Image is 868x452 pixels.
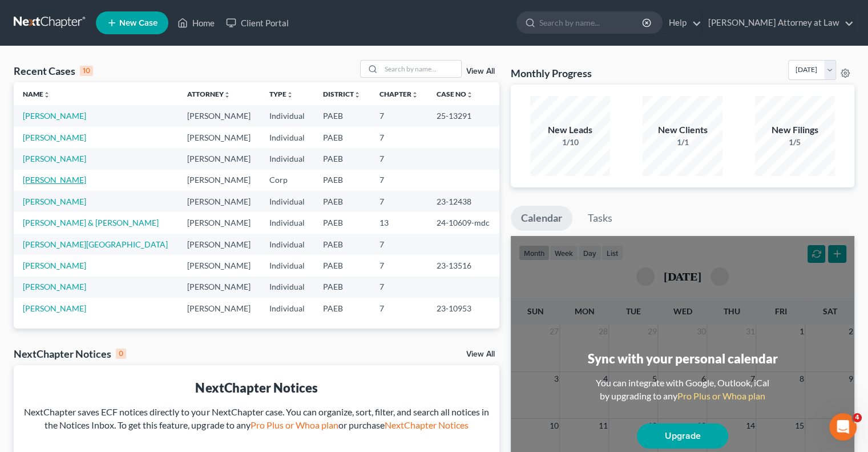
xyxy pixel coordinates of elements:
a: View All [466,350,495,358]
a: Case Nounfold_more [437,90,473,98]
a: [PERSON_NAME] [23,282,86,291]
td: Individual [260,234,314,255]
a: [PERSON_NAME] [23,111,86,121]
td: 7 [370,148,428,169]
td: PAEB [314,298,370,319]
td: 24-10609-mdc [427,212,499,233]
td: 23-12438 [427,191,499,212]
i: unfold_more [466,91,473,98]
td: [PERSON_NAME] [178,212,260,233]
td: PAEB [314,191,370,212]
td: Individual [260,127,314,148]
td: [PERSON_NAME] [178,148,260,169]
a: View All [466,67,495,75]
td: 23-10953 [427,298,499,319]
a: [PERSON_NAME] & [PERSON_NAME] [23,218,159,227]
a: NextChapter Notices [384,419,468,430]
td: 7 [370,234,428,255]
td: 7 [370,255,428,276]
a: [PERSON_NAME] [23,175,86,185]
div: You can integrate with Google, Outlook, iCal by upgrading to any [591,377,774,403]
div: 0 [116,349,126,359]
h3: Monthly Progress [511,66,592,80]
div: 1/1 [643,137,722,148]
a: Client Portal [220,13,294,33]
iframe: Intercom live chat [829,413,857,441]
span: 4 [853,413,862,422]
td: PAEB [314,170,370,191]
td: [PERSON_NAME] [178,255,260,276]
span: New Case [119,19,158,27]
td: [PERSON_NAME] [178,105,260,126]
div: 1/10 [530,137,610,148]
td: Individual [260,298,314,319]
a: [PERSON_NAME] [23,261,86,270]
td: 7 [370,127,428,148]
a: Tasks [578,206,623,231]
div: New Filings [755,123,835,137]
td: Individual [260,105,314,126]
div: Recent Cases [14,64,93,78]
a: Districtunfold_more [323,90,361,98]
td: [PERSON_NAME] [178,234,260,255]
td: 13 [370,212,428,233]
i: unfold_more [411,91,418,98]
div: NextChapter Notices [23,379,490,397]
i: unfold_more [286,91,293,98]
td: 7 [370,105,428,126]
div: New Leads [530,123,610,137]
a: Attorneyunfold_more [187,90,231,98]
div: NextChapter saves ECF notices directly to your NextChapter case. You can organize, sort, filter, ... [23,406,490,432]
td: PAEB [314,234,370,255]
a: [PERSON_NAME] [23,133,86,142]
td: 23-13516 [427,255,499,276]
a: Help [663,13,701,33]
td: PAEB [314,277,370,298]
i: unfold_more [354,91,361,98]
div: NextChapter Notices [14,347,126,361]
a: Typeunfold_more [269,90,293,98]
input: Search by name... [381,61,461,77]
td: [PERSON_NAME] [178,170,260,191]
td: 7 [370,170,428,191]
td: [PERSON_NAME] [178,277,260,298]
a: Upgrade [637,423,728,449]
a: Nameunfold_more [23,90,50,98]
td: Individual [260,148,314,169]
a: [PERSON_NAME] Attorney at Law [703,13,854,33]
td: Individual [260,255,314,276]
td: Individual [260,212,314,233]
div: Sync with your personal calendar [587,350,777,367]
a: Pro Plus or Whoa plan [250,419,338,430]
a: [PERSON_NAME] [23,303,86,313]
td: 7 [370,298,428,319]
td: 7 [370,277,428,298]
td: [PERSON_NAME] [178,298,260,319]
a: [PERSON_NAME] [23,197,86,206]
a: [PERSON_NAME][GEOGRAPHIC_DATA] [23,239,168,249]
td: [PERSON_NAME] [178,127,260,148]
a: Calendar [511,206,572,231]
i: unfold_more [43,91,50,98]
a: Home [172,13,220,33]
td: 7 [370,191,428,212]
td: Individual [260,277,314,298]
input: Search by name... [539,12,644,33]
i: unfold_more [224,91,231,98]
td: PAEB [314,255,370,276]
td: Individual [260,191,314,212]
td: PAEB [314,127,370,148]
td: PAEB [314,148,370,169]
td: PAEB [314,212,370,233]
a: Chapterunfold_more [380,90,418,98]
td: PAEB [314,105,370,126]
div: 10 [80,66,93,76]
div: New Clients [643,123,722,137]
td: [PERSON_NAME] [178,191,260,212]
td: 25-13291 [427,105,499,126]
td: Corp [260,170,314,191]
div: 1/5 [755,137,835,148]
a: [PERSON_NAME] [23,154,86,163]
a: Pro Plus or Whoa plan [677,390,765,401]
